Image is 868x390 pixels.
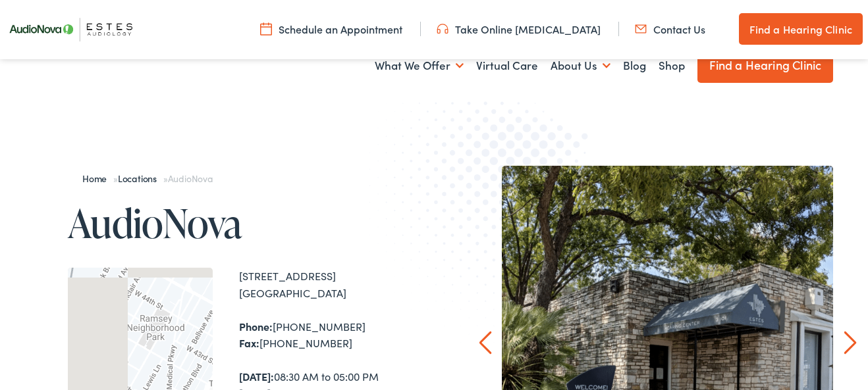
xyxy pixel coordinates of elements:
a: Contact Us [635,22,705,36]
strong: Fax: [239,335,259,350]
a: Home [82,172,113,185]
span: AudioNova [168,172,213,185]
a: Next [844,331,857,354]
a: Find a Hearing Clinic [739,13,863,45]
img: utility icon [260,22,272,36]
strong: Phone: [239,319,273,333]
a: Blog [623,41,646,90]
a: Locations [118,172,163,185]
a: Find a Hearing Clinic [697,47,834,83]
img: utility icon [635,22,647,36]
span: » » [82,172,213,185]
a: What We Offer [375,41,464,90]
a: Take Online [MEDICAL_DATA] [437,22,601,36]
a: Virtual Care [476,41,538,90]
img: utility icon [437,22,448,36]
a: Shop [659,41,685,90]
div: [PHONE_NUMBER] [PHONE_NUMBER] [239,318,434,352]
h1: AudioNova [68,201,434,245]
a: About Us [551,41,610,90]
div: [STREET_ADDRESS] [GEOGRAPHIC_DATA] [239,268,434,301]
a: Schedule an Appointment [260,22,402,36]
strong: [DATE]: [239,369,274,383]
a: Prev [479,331,492,354]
